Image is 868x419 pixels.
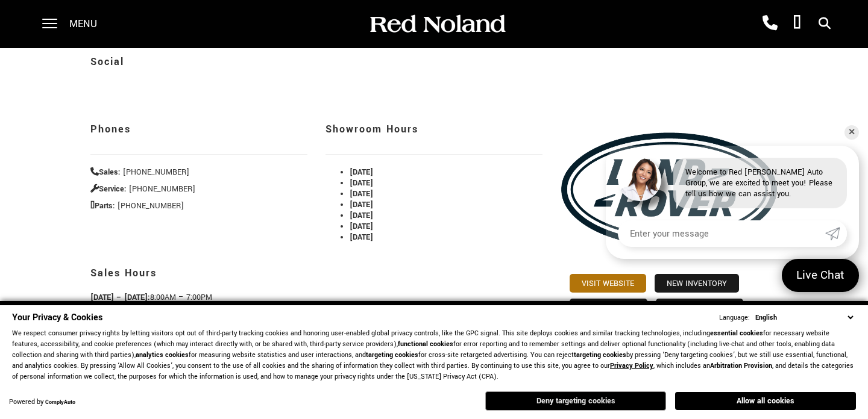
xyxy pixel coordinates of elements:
[673,158,847,208] div: Welcome to Red [PERSON_NAME] Auto Group, we are excited to meet you! Please tell us how we can as...
[618,220,825,247] input: Enter your message
[118,200,184,211] span: [PHONE_NUMBER]
[398,340,453,349] strong: functional cookies
[350,221,373,232] strong: [DATE]
[12,328,856,382] p: We respect consumer privacy rights by letting visitors opt out of third-party tracking cookies an...
[368,14,506,35] img: Red Noland Auto Group
[485,391,666,411] button: Deny targeting cookies
[350,210,373,221] strong: [DATE]
[618,158,661,201] img: Agent profile photo
[719,314,750,321] div: Language:
[675,392,856,410] button: Allow all cookies
[9,399,75,406] div: Powered by
[350,188,373,199] strong: [DATE]
[350,167,373,178] strong: [DATE]
[90,292,150,303] strong: [DATE] – [DATE]:
[12,311,102,324] span: Your Privacy & Cookies
[752,312,856,323] select: Language Select
[129,184,195,194] span: [PHONE_NUMBER]
[123,167,189,178] span: [PHONE_NUMBER]
[782,259,859,292] a: Live Chat
[710,361,772,370] strong: Arbitration Provision
[350,232,373,243] strong: [DATE]
[90,184,127,194] strong: Service:
[325,117,542,142] h3: Showroom Hours
[655,274,739,293] a: New Inventory
[90,292,542,324] p: 8:00AM – 7:00PM 9:00AM – 6:00PM Closed
[90,167,121,178] strong: Sales:
[610,361,653,370] a: Privacy Policy
[570,274,646,293] a: Visit Website
[570,299,647,317] a: New Specials
[366,350,418,359] strong: targeting cookies
[45,399,75,406] a: ComplyAuto
[350,199,373,210] strong: [DATE]
[656,299,743,317] a: Used Inventory
[561,105,778,274] img: Land Rover Colorado Springs
[790,267,851,284] span: Live Chat
[90,200,115,211] strong: Parts:
[350,178,373,188] strong: [DATE]
[90,49,778,75] h3: Social
[574,350,626,359] strong: targeting cookies
[710,329,763,338] strong: essential cookies
[825,220,847,247] a: Submit
[90,261,542,286] h3: Sales Hours
[136,350,189,359] strong: analytics cookies
[90,117,307,142] h3: Phones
